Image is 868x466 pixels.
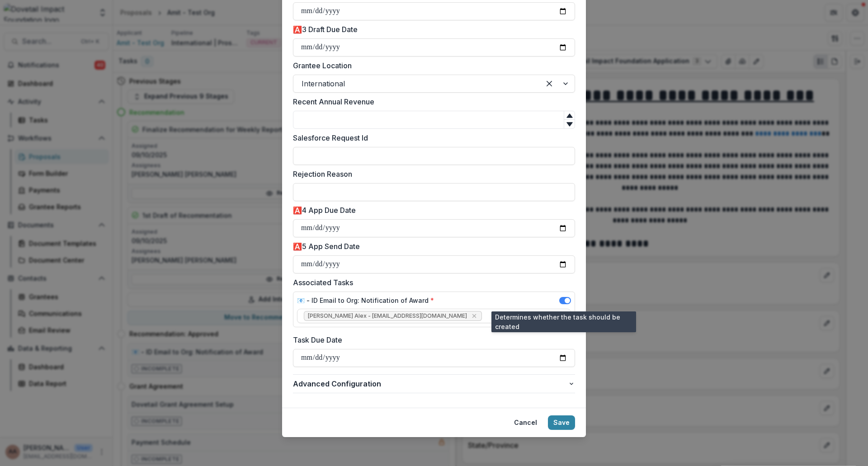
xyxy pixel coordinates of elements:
[297,296,434,305] label: 📧 - ID Email to Org: Notification of Award
[293,375,575,393] button: Advanced Configuration
[293,24,570,35] label: 🅰️3 Draft Due Date
[293,277,570,288] label: Associated Tasks
[308,313,467,319] span: [PERSON_NAME] Alex - [EMAIL_ADDRESS][DOMAIN_NAME]
[548,415,575,430] button: Save
[470,311,479,320] div: Remove Amit Antony Alex - amit@dovetailimpact.org
[542,76,557,91] div: Clear selected options
[293,96,570,107] label: Recent Annual Revenue
[293,334,570,345] label: Task Due Date
[293,378,568,389] span: Advanced Configuration
[293,241,570,252] label: 🅰️5 App Send Date
[293,132,570,143] label: Salesforce Request Id
[293,205,570,216] label: 🅰️4 App Due Date
[293,169,570,179] label: Rejection Reason
[509,415,542,430] button: Cancel
[542,311,552,321] div: Clear selected options
[293,60,570,71] label: Grantee Location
